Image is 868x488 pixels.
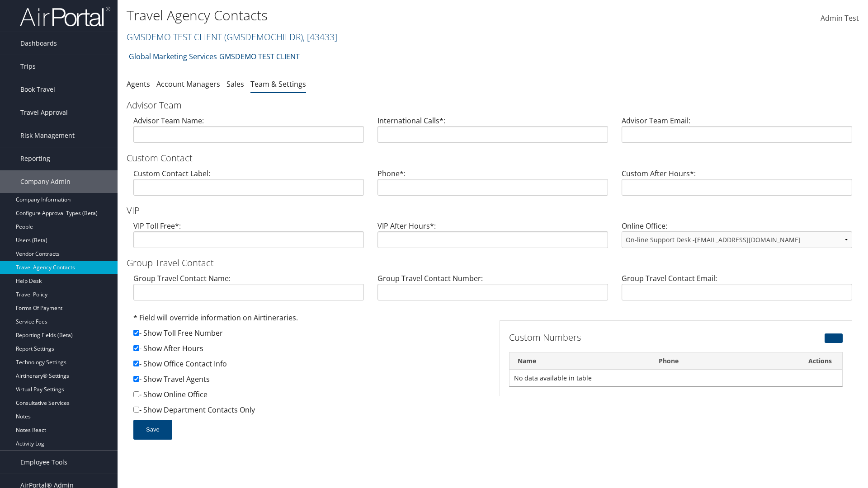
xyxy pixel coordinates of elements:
a: Global Marketing Services [129,47,217,66]
div: - Show Toll Free Number [133,328,486,343]
h3: Custom Contact [127,152,859,164]
div: Group Travel Contact Number: [371,273,615,308]
a: GMSDEMO TEST CLIENT [127,31,337,43]
div: - Show Office Contact Info [133,358,486,374]
div: Advisor Team Name: [127,115,371,150]
h3: Advisor Team [127,99,859,112]
span: Book Travel [20,78,55,101]
button: Save [133,420,172,440]
a: Team & Settings [250,79,306,89]
a: Agents [127,79,150,89]
div: Custom After Hours*: [615,168,859,203]
div: International Calls*: [371,115,615,150]
td: No data available in table [509,370,842,386]
span: Employee Tools [20,451,67,474]
span: Reporting [20,147,50,170]
div: - Show Travel Agents [133,374,486,389]
span: Trips [20,55,36,78]
th: Actions: activate to sort column ascending [798,352,842,370]
h1: Travel Agency Contacts [127,6,615,25]
span: Risk Management [20,124,75,147]
a: Admin Test [821,5,859,33]
div: VIP After Hours*: [371,221,615,255]
th: Name: activate to sort column descending [509,352,651,370]
span: ( GMSDEMOCHILDR ) [224,31,303,43]
div: - Show Online Office [133,389,486,404]
div: Group Travel Contact Name: [127,273,371,308]
div: Online Office: [615,221,859,255]
div: Custom Contact Label: [127,168,371,203]
span: Company Admin [20,170,71,193]
a: GMSDEMO TEST CLIENT [219,47,300,66]
h3: Group Travel Contact [127,257,859,269]
h3: Custom Numbers [509,331,729,344]
div: - Show After Hours [133,343,486,358]
th: Phone: activate to sort column ascending [651,352,798,370]
div: VIP Toll Free*: [127,221,371,255]
span: Travel Approval [20,101,68,124]
div: Phone*: [371,168,615,203]
h3: VIP [127,204,859,217]
a: Account Managers [156,79,220,89]
a: Sales [226,79,244,89]
div: - Show Department Contacts Only [133,404,486,420]
span: , [ 43433 ] [303,31,337,43]
div: * Field will override information on Airtineraries. [133,312,486,328]
div: Advisor Team Email: [615,115,859,150]
span: Dashboards [20,32,57,55]
span: Admin Test [821,13,859,23]
img: airportal-logo.png [20,6,110,27]
div: Group Travel Contact Email: [615,273,859,308]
